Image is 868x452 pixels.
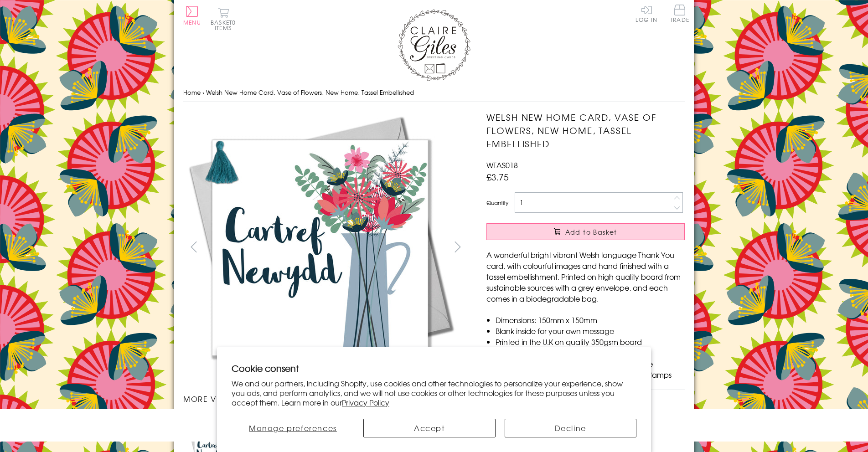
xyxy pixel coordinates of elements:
[448,236,468,257] button: next
[183,18,201,26] span: Menu
[249,422,337,433] span: Manage preferences
[211,7,236,31] button: Basket0 items
[202,88,204,97] span: ›
[505,419,637,437] button: Decline
[232,419,354,437] button: Manage preferences
[486,111,685,150] h1: Welsh New Home Card, Vase of Flowers, New Home, Tassel Embellished
[486,223,685,240] button: Add to Basket
[183,88,201,97] a: Home
[183,393,468,404] h3: More views
[232,379,636,407] p: We and our partners, including Shopify, use cookies and other technologies to personalize your ex...
[183,236,204,257] button: prev
[565,227,617,236] span: Add to Basket
[398,9,470,81] img: Claire Giles Greetings Cards
[232,362,636,375] h2: Cookie consent
[363,419,496,437] button: Accept
[215,18,236,32] span: 0 items
[183,83,685,102] nav: breadcrumbs
[486,199,508,207] label: Quantity
[486,170,509,183] span: £3.75
[183,111,457,384] img: Welsh New Home Card, Vase of Flowers, New Home, Tassel Embellished
[496,325,685,336] li: Blank inside for your own message
[670,5,689,22] span: Trade
[496,336,685,347] li: Printed in the U.K on quality 350gsm board
[342,397,389,408] a: Privacy Policy
[468,111,742,384] img: Welsh New Home Card, Vase of Flowers, New Home, Tassel Embellished
[183,6,201,25] button: Menu
[206,88,414,97] span: Welsh New Home Card, Vase of Flowers, New Home, Tassel Embellished
[635,5,657,22] a: Log In
[670,5,689,24] a: Trade
[486,249,685,304] p: A wonderful bright vibrant Welsh language Thank You card, with colourful images and hand finished...
[496,314,685,325] li: Dimensions: 150mm x 150mm
[486,159,518,170] span: WTAS018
